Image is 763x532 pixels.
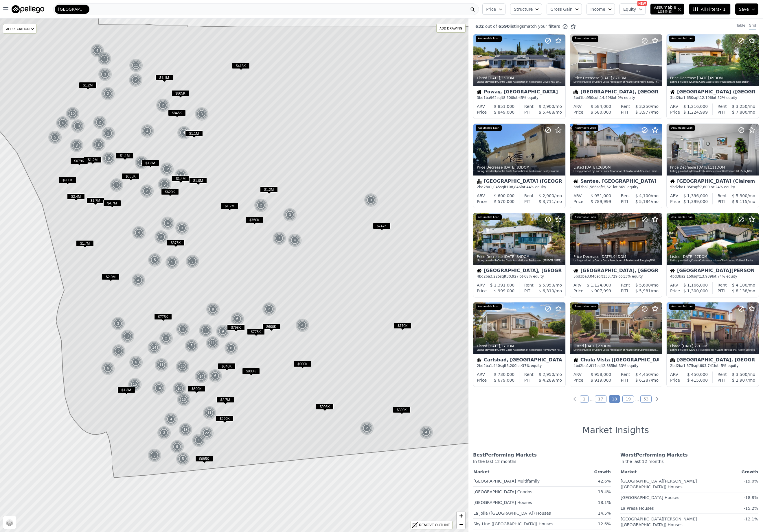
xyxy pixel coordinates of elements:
div: Price [670,199,680,204]
img: g1.png [364,193,378,207]
div: /mo [727,193,755,199]
span: $ 7,800 [732,110,747,114]
span: $ 1,396,000 [683,193,708,198]
span: 30,927 [506,274,519,278]
div: PITI [718,109,725,115]
img: House [573,268,578,273]
div: Price [477,109,487,115]
div: Rent [718,193,727,199]
span: $1.4M [172,176,190,182]
span: 108,846 [506,185,521,189]
span: $ 1,224,999 [683,110,708,114]
div: 3 bd 1 ba sqft lot · 45% equity [477,95,562,100]
div: $1.0M [189,178,207,186]
time: 2025-08-02 04:58 [682,255,694,259]
div: 4 [161,216,175,230]
img: g1.png [140,124,155,138]
img: g1.png [129,58,143,72]
img: g1.png [135,156,149,169]
img: g1.png [158,178,172,191]
span: $1.0M [189,178,207,184]
div: 4 [132,226,146,240]
div: Rent [621,104,630,109]
div: Assumable Loan [572,125,598,131]
span: $1.7M [76,240,94,246]
span: $4.7M [103,200,121,206]
div: Rent [524,282,534,288]
span: $ 2,900 [539,104,554,109]
div: 5 [148,253,162,267]
div: 3 [175,221,189,235]
img: Condominium [477,179,481,184]
div: 4 [98,52,111,66]
img: g1.png [174,168,188,182]
img: g1.png [288,233,302,247]
img: g1.png [254,198,268,212]
div: /mo [628,199,659,204]
div: $2.4M [67,193,85,202]
span: $ 4,100 [635,193,651,198]
span: $1.1M [155,75,173,81]
div: Assumable Loan [476,36,502,42]
span: $ 2,900 [539,193,554,198]
div: $805K [172,90,189,99]
img: g1.png [154,230,168,244]
div: $1.7M [87,197,104,206]
div: Listed , 27 DOM [670,254,756,259]
div: 2 [129,73,143,87]
span: $ 789,999 [591,199,611,204]
div: [GEOGRAPHIC_DATA], [GEOGRAPHIC_DATA] [573,90,659,95]
div: 2 [140,184,154,198]
div: ARV [573,104,582,109]
div: PITI [524,109,532,115]
img: g1.png [98,52,112,66]
div: Assumable Loan [476,125,502,131]
div: $1.2M [79,82,97,90]
div: 4 bd 3 ba sqft lot · 74% equity [670,274,755,279]
div: Price Decrease , 87 DOM [573,76,659,80]
div: $1.1M [116,153,134,161]
div: 5 bd 3 ba sqft lot · 13% equity [573,274,659,279]
time: 2025-08-04 00:00 [697,76,709,80]
img: g1.png [102,152,116,165]
img: g1.png [66,107,80,121]
div: 6 [174,168,188,182]
span: $750K [246,217,263,223]
div: Assumable Loan [572,214,598,221]
div: Rent [621,193,630,199]
div: [GEOGRAPHIC_DATA] ([GEOGRAPHIC_DATA]) [670,90,755,95]
button: Income [587,3,615,15]
span: Price [486,6,496,12]
span: $1.7M [87,197,104,204]
img: House [670,179,675,184]
span: $805K [172,90,189,96]
div: 11 [129,58,143,72]
div: 2 [101,87,115,101]
img: g1.png [156,98,170,112]
div: /mo [532,199,562,204]
div: 2 [156,98,170,112]
time: 2025-08-04 01:06 [600,76,612,80]
div: 12 [160,162,174,176]
time: 2025-08-04 05:00 [488,76,500,80]
div: ARV [670,104,678,109]
div: 3 [110,178,124,192]
span: $ 5,488 [539,110,554,114]
div: $4.7M [103,200,121,208]
img: g1.png [165,255,179,269]
img: g1.png [98,67,112,81]
span: $ 3,711 [539,199,554,204]
span: $ 5,300 [732,193,747,198]
div: 4 [56,116,70,130]
div: ARV [573,282,582,288]
div: $1.2M [260,186,278,195]
span: $ 1,399,000 [683,199,708,204]
span: $665K [122,173,139,179]
div: 2 [101,126,115,140]
div: ARV [477,104,485,109]
div: Rent [524,104,534,109]
div: $620K [161,189,179,197]
span: $1.1M [116,153,134,159]
button: Save [735,3,758,15]
span: $ 851,000 [494,104,514,109]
